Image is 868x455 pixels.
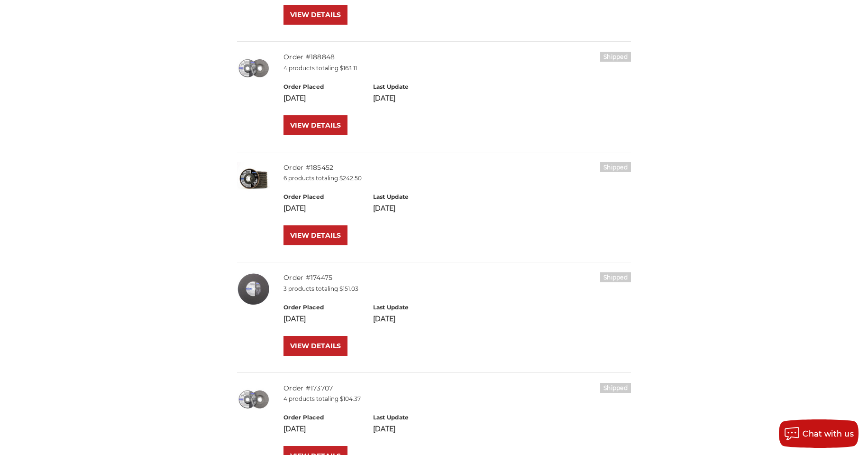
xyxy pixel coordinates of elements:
[373,413,452,422] h6: Last Update
[600,52,631,62] h6: Shipped
[283,225,347,245] a: VIEW DETAILS
[283,174,631,183] p: 6 products totaling $242.50
[373,425,395,433] span: [DATE]
[373,315,395,323] span: [DATE]
[283,336,347,356] a: VIEW DETAILS
[237,383,270,416] img: 5 inch x 1/4 inch BHA grinding disc
[283,315,306,323] span: [DATE]
[283,115,347,135] a: VIEW DETAILS
[237,272,270,306] img: 14 Inch Chop Saw Wheel
[283,204,306,213] span: [DATE]
[283,83,363,91] h6: Order Placed
[373,204,395,213] span: [DATE]
[283,273,332,282] a: Order #174475
[283,303,363,312] h6: Order Placed
[373,193,452,201] h6: Last Update
[803,429,854,438] span: Chat with us
[373,83,452,91] h6: Last Update
[283,94,306,102] span: [DATE]
[283,384,333,392] a: Order #173707
[237,52,270,85] img: 5 inch x 1/4 inch BHA grinding disc
[283,193,363,201] h6: Order Placed
[283,413,363,422] h6: Order Placed
[600,272,631,282] h6: Shipped
[283,53,335,61] a: Order #188848
[600,162,631,172] h6: Shipped
[283,395,631,403] p: 4 products totaling $104.37
[600,383,631,393] h6: Shipped
[373,303,452,312] h6: Last Update
[283,5,347,25] a: VIEW DETAILS
[283,425,306,433] span: [DATE]
[237,162,270,195] img: 4.5" Black Hawk Zirconia Flap Disc 10 Pack
[283,163,333,172] a: Order #185452
[283,64,631,73] p: 4 products totaling $163.11
[373,94,395,102] span: [DATE]
[779,419,859,448] button: Chat with us
[283,285,631,293] p: 3 products totaling $151.03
